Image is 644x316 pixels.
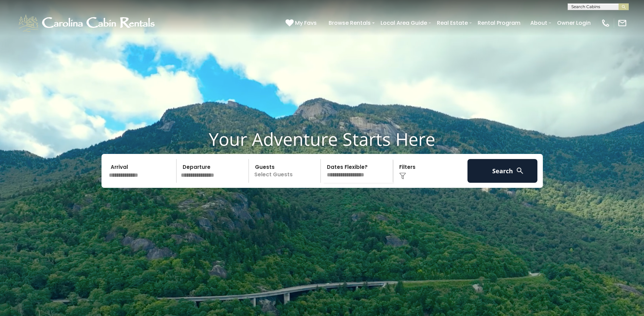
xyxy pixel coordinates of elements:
button: Search [467,159,538,183]
img: White-1-1-2.png [17,13,158,33]
img: search-regular-white.png [516,166,524,175]
a: Real Estate [434,17,471,29]
a: About [527,17,551,29]
a: Local Area Guide [377,17,430,29]
a: Browse Rentals [325,17,374,29]
img: phone-regular-white.png [601,18,610,28]
a: My Favs [286,19,318,27]
p: Select Guests [251,159,321,183]
a: Rental Program [474,17,524,29]
a: Owner Login [554,17,594,29]
img: mail-regular-white.png [618,18,627,28]
span: My Favs [295,19,317,27]
img: filter--v1.png [399,173,406,179]
h1: Your Adventure Starts Here [5,129,639,150]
